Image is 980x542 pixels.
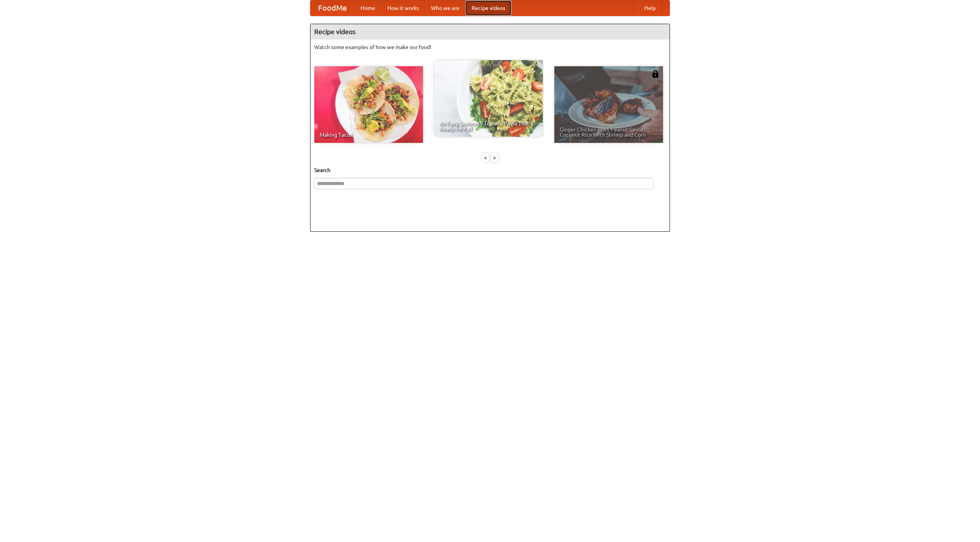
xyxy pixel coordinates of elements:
a: An Easy, Summery Tomato Pasta That's Ready for Fall [434,60,543,137]
img: 483408.png [652,70,659,78]
p: Watch some examples of how we make our food! [314,43,666,51]
a: How it works [381,0,425,16]
h4: Recipe videos [310,24,670,39]
div: « [482,153,489,162]
a: Home [354,0,381,16]
a: Help [638,0,662,16]
span: An Easy, Summery Tomato Pasta That's Ready for Fall [439,121,537,131]
a: Recipe videos [465,0,511,16]
a: Making Tacos [314,66,423,143]
h5: Search [314,166,666,174]
a: Who we are [425,0,465,16]
a: FoodMe [310,0,354,16]
div: » [491,153,498,162]
span: Making Tacos [320,132,418,138]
